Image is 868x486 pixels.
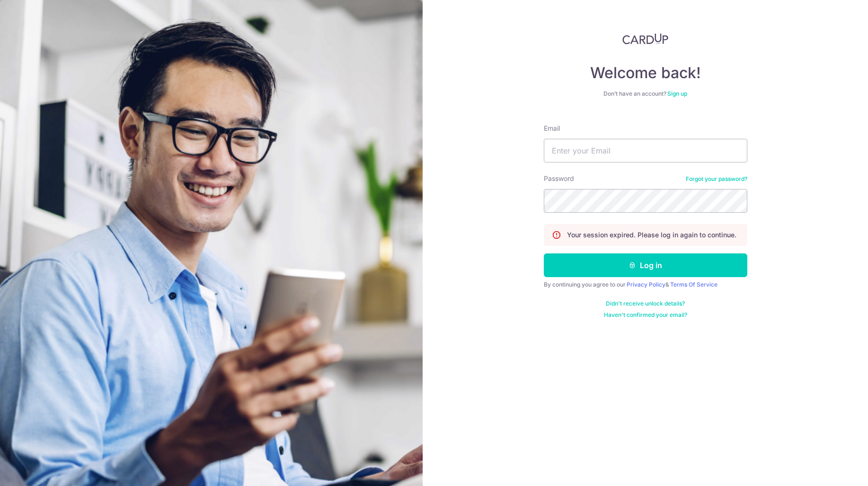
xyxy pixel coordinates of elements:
a: Didn't receive unlock details? [606,300,685,307]
a: Privacy Policy [627,281,665,288]
label: Email [544,124,560,133]
input: Enter your Email [544,139,747,162]
a: Forgot your password? [686,175,747,183]
a: Haven't confirmed your email? [604,311,687,319]
h4: Welcome back! [544,63,747,82]
a: Sign up [667,90,687,97]
a: Terms Of Service [670,281,717,288]
p: Your session expired. Please log in again to continue. [567,230,736,240]
button: Log in [544,253,747,277]
img: CardUp Logo [622,33,669,45]
div: Don’t have an account? [544,90,747,98]
div: By continuing you agree to our & [544,281,747,288]
label: Password [544,174,574,183]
